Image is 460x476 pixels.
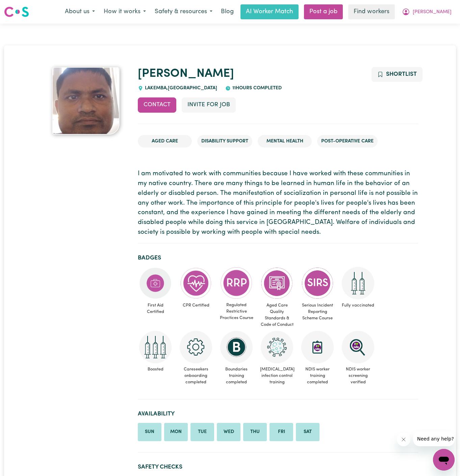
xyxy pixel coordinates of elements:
h2: Availability [138,410,418,417]
iframe: Button to launch messaging window [433,449,455,471]
a: [PERSON_NAME] [138,68,234,80]
img: Care and support worker has received 2 doses of COVID-19 vaccine [342,267,374,299]
img: Care and support worker has received booster dose of COVID-19 vaccination [139,331,172,363]
span: First Aid Certified [138,299,173,318]
img: CS Academy: Boundaries in care and support work course completed [220,331,253,363]
iframe: Message from company [413,431,455,446]
img: Mohammad Shipon [52,67,120,135]
iframe: Close message [397,433,410,446]
span: NDIS worker training completed [300,363,335,388]
a: Find workers [348,4,395,19]
p: I am motivated to work with communities because I have worked with these communities in my native... [138,169,418,237]
img: CS Academy: Introduction to NDIS Worker Training course completed [301,331,334,363]
button: My Account [398,5,456,19]
li: Post-operative care [317,135,378,148]
span: Careseekers onboarding completed [178,363,213,388]
span: Shortlist [386,71,417,77]
span: [MEDICAL_DATA] infection control training [259,363,295,388]
span: LAKEMBA , [GEOGRAPHIC_DATA] [143,86,217,91]
a: Careseekers logo [4,4,29,20]
img: NDIS Worker Screening Verified [342,331,374,363]
img: Care and support worker has completed First Aid Certification [139,267,172,299]
a: Post a job [304,4,343,19]
a: AI Worker Match [240,4,299,19]
button: Contact [138,97,176,112]
li: Available on Wednesday [217,423,240,441]
span: NDIS worker screening verified [340,363,376,388]
span: Boundaries training completed [219,363,254,388]
li: Available on Monday [164,423,188,441]
h2: Safety Checks [138,463,418,471]
li: Available on Thursday [243,423,267,441]
button: How it works [99,5,150,19]
button: Safety & resources [150,5,217,19]
li: Disability Support [197,135,252,148]
span: Fully vaccinated [340,299,376,311]
button: About us [60,5,99,19]
img: Careseekers logo [4,6,29,18]
img: Care and support worker has completed CPR Certification [180,267,212,299]
span: Serious Incident Reporting Scheme Course [300,299,335,324]
img: CS Academy: Serious Incident Reporting Scheme course completed [301,267,334,299]
h2: Badges [138,254,418,262]
span: Regulated Restrictive Practices Course [219,299,254,324]
span: Boosted [138,363,173,375]
button: Add to shortlist [372,67,423,82]
li: Available on Tuesday [190,423,214,441]
img: CS Academy: Regulated Restrictive Practices course completed [220,267,253,299]
button: Invite for Job [182,97,236,112]
img: CS Academy: Careseekers Onboarding course completed [180,331,212,363]
li: Aged Care [138,135,192,148]
a: Blog [217,4,238,19]
span: 11 hours completed [231,86,282,91]
img: CS Academy: Aged Care Quality Standards & Code of Conduct course completed [261,267,293,299]
span: CPR Certified [178,299,213,311]
li: Available on Sunday [138,423,161,441]
li: Available on Friday [270,423,293,441]
img: CS Academy: COVID-19 Infection Control Training course completed [261,331,293,363]
span: [PERSON_NAME] [413,8,452,16]
a: Mohammad Shipon's profile picture' [42,67,130,135]
li: Available on Saturday [296,423,320,441]
li: Mental Health [258,135,312,148]
span: Aged Care Quality Standards & Code of Conduct [259,299,295,331]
